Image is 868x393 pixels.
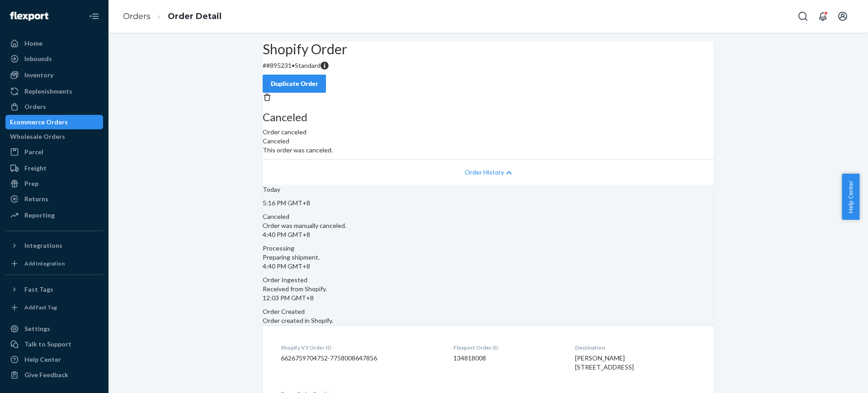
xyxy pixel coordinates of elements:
div: Settings [24,324,50,333]
a: Parcel [5,145,103,159]
div: Order was manually canceled. [263,212,714,230]
p: Today [263,185,714,194]
img: Flexport logo [10,12,48,21]
a: Home [5,36,103,51]
button: Open account menu [834,7,852,25]
button: Open Search Box [794,7,812,25]
dd: 6626759704752-7758008647856 [281,354,439,363]
div: Wholesale Orders [10,132,65,141]
div: Add Integration [24,260,65,267]
p: 4:40 PM GMT+8 [263,262,714,271]
div: Inventory [24,71,53,80]
a: Reporting [5,208,103,223]
p: This order was canceled. [263,146,714,155]
a: Add Fast Tag [5,300,103,315]
dt: Flexport Order ID [453,344,560,351]
div: Canceled [263,212,714,221]
div: Prep [24,179,38,188]
div: Help Center [24,355,61,364]
div: Ecommerce Orders [10,118,68,127]
div: Order Ingested [263,275,714,284]
p: 4:40 PM GMT+8 [263,230,714,239]
div: Duplicate Order [270,79,318,88]
div: Integrations [24,241,62,250]
h2: Shopify Order [263,42,714,57]
a: Help Center [5,352,103,367]
div: Returns [24,194,48,204]
a: Freight [5,161,103,175]
a: Orders [5,99,103,114]
dt: Shopify V3 Order ID [281,344,439,351]
a: Talk to Support [5,337,103,351]
div: Inbounds [24,54,52,63]
button: Give Feedback [5,368,103,382]
a: Wholesale Orders [5,129,103,144]
div: Freight [24,164,47,173]
a: Inventory [5,68,103,82]
div: Orders [24,102,46,111]
div: Received from Shopify. [263,275,714,294]
span: Order History [465,168,504,177]
div: Give Feedback [24,370,68,379]
button: Close Navigation [85,7,103,25]
div: Order canceled [263,111,714,137]
p: 12:03 PM GMT+8 [263,294,714,303]
a: Order Detail [168,11,222,21]
a: Prep [5,176,103,191]
a: Returns [5,192,103,206]
div: Talk to Support [24,340,71,349]
button: Help Center [842,174,859,220]
span: • [292,62,295,69]
div: Replenishments [24,87,72,96]
span: [PERSON_NAME] [STREET_ADDRESS] [575,354,634,371]
div: Add Fast Tag [24,303,57,311]
a: Orders [123,11,151,21]
div: Order Created [263,307,714,316]
ol: breadcrumbs [116,3,229,30]
a: Inbounds [5,52,103,66]
a: Settings [5,322,103,336]
span: Standard [295,62,321,69]
a: Ecommerce Orders [5,115,103,129]
a: Replenishments [5,84,103,99]
header: Canceled [263,137,714,146]
button: Duplicate Order [263,75,326,93]
div: Reporting [24,211,55,220]
dd: 134818008 [453,354,560,363]
div: Parcel [24,147,43,156]
button: Open notifications [814,7,832,25]
a: Add Integration [5,256,103,271]
dt: Destination [575,344,696,351]
div: Home [24,39,42,48]
button: Fast Tags [5,282,103,297]
p: 5:16 PM GMT+8 [263,199,714,208]
p: # #895231 [263,61,714,70]
div: Preparing shipment. [263,244,714,262]
button: Integrations [5,238,103,253]
div: Order created in Shopify. [263,307,714,325]
div: Fast Tags [24,285,53,294]
div: Processing [263,244,714,253]
h3: Canceled [263,111,714,123]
